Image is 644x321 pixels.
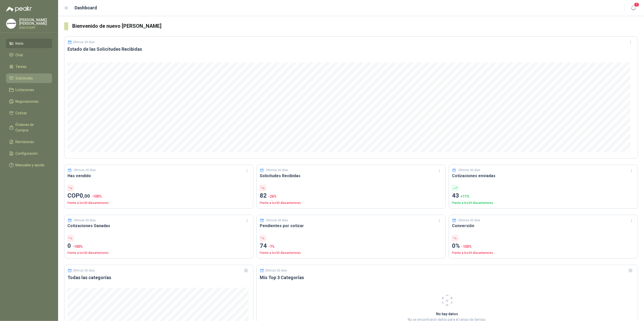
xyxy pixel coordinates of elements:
a: Configuración [6,149,52,158]
p: Últimos 30 días [266,168,288,173]
p: Últimos 30 días [73,269,95,272]
p: Últimos 30 días [265,269,287,272]
span: 0 [80,192,90,199]
h3: Mis Top 3 Categorías [260,275,635,281]
a: Cotizar [6,108,52,118]
span: Tareas [16,64,27,69]
p: Últimos 30 días [74,218,96,223]
p: 0% [452,241,635,251]
a: Solicitudes [6,73,52,83]
p: Últimos 30 días [74,168,96,173]
span: Licitaciones [16,87,34,93]
img: Company Logo [6,19,16,29]
span: Configuración [16,151,38,156]
h3: Bienvenido de nuevo [PERSON_NAME] [72,22,638,30]
p: Frente a los 30 días anteriores [260,201,442,205]
h3: Solicitudes Recibidas [260,173,442,179]
a: Órdenes de Compra [6,120,52,135]
h1: Dashboard [75,4,97,11]
img: Logo peakr [6,6,32,12]
p: [PERSON_NAME] [PERSON_NAME] [19,18,52,25]
span: -7 % [268,245,275,249]
h3: Cotizaciones enviadas [452,173,635,179]
p: Últimos 30 días [459,218,481,223]
h2: No hay datos [359,311,535,317]
p: DISCOVERY [19,26,52,29]
span: Remisiones [16,139,34,145]
span: Manuales y ayuda [16,162,44,168]
p: Frente a los 30 días anteriores [67,251,250,255]
button: 1 [629,4,638,13]
span: ,00 [83,193,90,199]
a: Remisiones [6,137,52,147]
p: Frente a los 30 días anteriores [452,201,635,205]
a: Licitaciones [6,85,52,95]
h3: Pendientes por cotizar [260,223,442,229]
p: COP [67,191,250,201]
p: 0 [67,241,250,251]
a: Tareas [6,62,52,71]
p: Frente a los 30 días anteriores [67,201,250,205]
p: 74 [260,241,442,251]
h3: Has vendido [67,173,250,179]
a: Negociaciones [6,97,52,106]
p: 43 [452,191,635,201]
h3: Conversión [452,223,635,229]
p: Últimos 30 días [459,168,481,173]
span: -100 % [461,245,472,249]
span: Chat [16,52,23,58]
span: 1 [634,2,639,7]
h3: Todas las categorías [67,275,250,281]
a: Chat [6,50,52,60]
p: Últimos 30 días [73,40,95,44]
span: Negociaciones [16,99,39,104]
span: -26 % [268,194,277,198]
p: Frente a los 30 días anteriores [452,251,635,255]
span: -100 % [91,194,102,198]
a: Inicio [6,39,52,48]
h3: Estado de las Solicitudes Recibidas [67,46,635,52]
p: 82 [260,191,442,201]
span: + 11 % [461,194,469,198]
span: Solicitudes [16,75,33,81]
a: Manuales y ayuda [6,160,52,170]
span: Órdenes de Compra [16,122,47,133]
span: Inicio [16,41,24,46]
span: Cotizar [16,110,27,116]
h3: Cotizaciones Ganadas [67,223,250,229]
p: Frente a los 30 días anteriores [260,251,442,255]
p: Últimos 30 días [266,218,288,223]
span: -100 % [73,245,83,249]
